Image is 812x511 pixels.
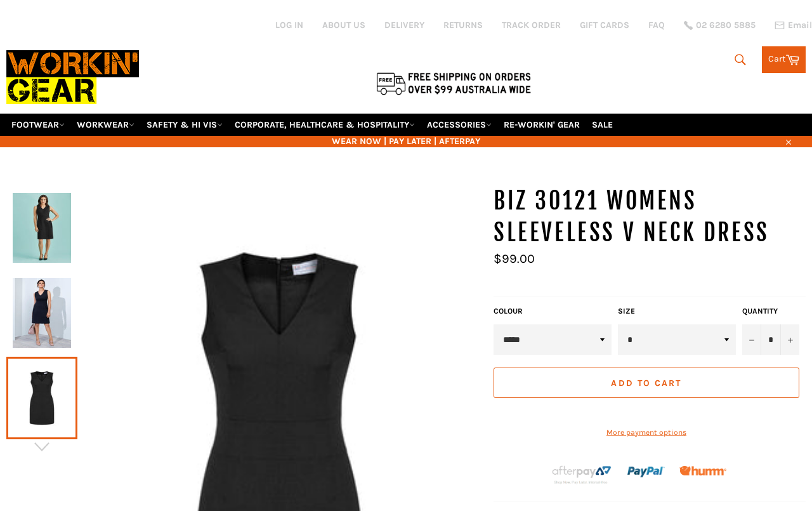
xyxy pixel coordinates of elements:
img: BIZ 30121 Womens Sleeveless V Neck Dress - Workin Gear [13,193,71,263]
a: SAFETY & HI VIS [141,114,228,136]
a: RETURNS [443,19,483,31]
span: Add to Cart [611,378,681,388]
a: CORPORATE, HEALTHCARE & HOSPITALITY [230,114,420,136]
a: SALE [587,114,618,136]
a: 02 6280 5885 [684,21,756,30]
img: Afterpay-Logo-on-dark-bg_large.png [551,464,613,486]
label: COLOUR [494,306,612,317]
a: ACCESSORIES [422,114,497,136]
a: DELIVERY [384,19,424,31]
a: WORKWEAR [72,114,140,136]
span: 02 6280 5885 [696,21,756,30]
label: Quantity [742,306,799,317]
button: Add to Cart [494,368,799,398]
img: Humm_core_logo_RGB-01_300x60px_small_195d8312-4386-4de7-b182-0ef9b6303a37.png [679,466,726,475]
label: Size [618,306,736,317]
a: TRACK ORDER [502,19,561,31]
img: BIZ 30121 Womens Sleeveless V Neck Dress - Workin Gear [13,278,71,348]
h1: BIZ 30121 Womens Sleeveless V Neck Dress [494,185,806,248]
a: FAQ [648,19,665,31]
button: Increase item quantity by one [780,324,799,355]
a: RE-WORKIN' GEAR [499,114,585,136]
a: Email [775,20,812,30]
img: Workin Gear leaders in Workwear, Safety Boots, PPE, Uniforms. Australia's No.1 in Workwear [6,41,139,113]
a: FOOTWEAR [6,114,70,136]
span: Email [788,21,812,30]
img: paypal.png [627,453,665,491]
a: ABOUT US [322,19,365,31]
img: Flat $9.95 shipping Australia wide [374,70,533,96]
span: $99.00 [494,251,535,266]
button: Reduce item quantity by one [742,324,761,355]
a: Log in [275,20,303,30]
span: WEAR NOW | PAY LATER | AFTERPAY [6,135,806,147]
a: More payment options [494,427,799,438]
a: Cart [762,46,806,73]
a: GIFT CARDS [580,19,629,31]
